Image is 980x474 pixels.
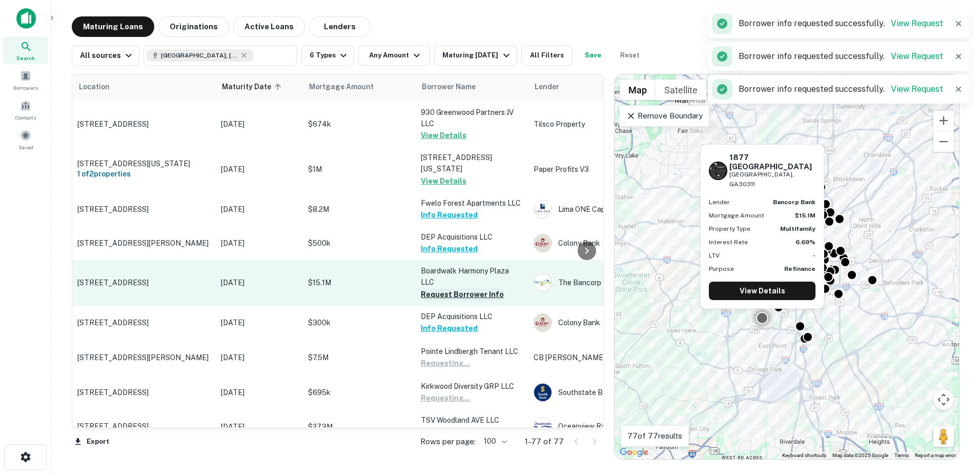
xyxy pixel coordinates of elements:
iframe: Chat Widget [929,392,980,441]
th: Mortgage Amount [303,74,416,99]
p: [STREET_ADDRESS] [77,278,211,287]
th: Lender [528,74,692,99]
div: Lima ONE Capital [534,200,687,219]
button: Request Borrower Info [421,288,504,301]
p: LTV [709,251,720,260]
strong: - [813,252,815,259]
p: Property Type [709,224,750,233]
a: Report a map error [915,452,956,458]
h6: 1877 [GEOGRAPHIC_DATA] [729,153,815,171]
button: View Details [421,129,466,142]
span: Borrowers [13,84,38,92]
button: Maturing Loans [72,16,154,37]
button: Zoom in [933,110,954,131]
button: Keyboard shortcuts [782,452,826,459]
div: Southstate Bank, National Association [534,383,687,402]
p: Borrower info requested successfully. [739,83,943,95]
p: Remove Boundary [626,110,702,122]
button: Show satellite imagery [656,80,706,100]
p: [STREET_ADDRESS][US_STATE] [77,159,211,168]
p: Paper Profits V3 [534,164,687,175]
button: Export [72,434,112,449]
img: picture [534,234,552,252]
div: The Bancorp [534,273,687,292]
img: Google [617,446,651,459]
p: [DATE] [221,387,298,398]
button: Zoom out [933,131,954,152]
p: [DATE] [221,352,298,363]
p: Purpose [709,264,734,273]
div: 0 0 [615,74,959,459]
a: View Request [891,51,943,61]
p: Fwelo Forest Apartments LLC [421,197,523,209]
div: Contacts [3,96,48,124]
p: Rows per page: [420,436,476,448]
span: Mortgage Amount [309,81,387,93]
div: Colony Bank [534,313,687,332]
span: [GEOGRAPHIC_DATA], [GEOGRAPHIC_DATA], [GEOGRAPHIC_DATA] [161,51,238,60]
p: $1M [308,164,411,175]
p: [STREET_ADDRESS][US_STATE] [421,152,523,174]
p: [STREET_ADDRESS] [77,120,211,129]
div: All sources [80,49,135,62]
th: Location [72,74,216,99]
p: Borrower info requested successfully. [739,50,943,63]
button: All sources [72,45,139,66]
button: Save your search to get updates of matches that match your search criteria. [577,45,609,66]
button: Show street map [620,80,656,100]
p: Boardwalk Harmony Plaza LLC [421,265,523,288]
a: View Request [891,18,943,28]
p: [GEOGRAPHIC_DATA], GA30311 [729,170,815,189]
p: DEP Acquisitions LLC [421,231,523,243]
p: Interest Rate [709,238,748,247]
strong: Multifamily [780,225,815,232]
button: 6 Types [301,45,354,66]
button: Originations [158,16,229,37]
p: $27.3M [308,421,411,432]
button: Active Loans [233,16,305,37]
strong: Refinance [784,265,815,272]
p: [DATE] [221,204,298,215]
div: Maturing [DATE] [442,49,512,62]
p: Borrower info requested successfully. [739,17,943,30]
strong: bancorp bank [773,199,815,206]
a: Saved [3,126,48,153]
span: Saved [18,143,33,151]
p: 930 Greenwood Partners JV LLC [421,107,523,129]
p: Pointe Lindbergh Tenant LLC [421,346,523,357]
p: Tilsco Property [534,118,687,130]
h6: 1 of 2 properties [77,168,211,180]
p: $7.5M [308,352,411,363]
button: Lenders [309,16,371,37]
p: [DATE] [221,421,298,432]
p: Lender [709,197,730,207]
img: picture [534,384,552,401]
button: Info Requested [421,209,478,221]
p: CB [PERSON_NAME] [534,352,687,363]
button: Maturing [DATE] [434,45,517,66]
button: All Filters [521,45,573,66]
p: [DATE] [221,317,298,328]
p: $300k [308,317,411,328]
a: Search [3,36,48,64]
a: View Request [891,84,943,94]
p: [DATE] [221,277,298,288]
img: picture [534,274,552,291]
p: [DATE] [221,164,298,175]
img: picture [534,418,552,436]
th: Borrower Name [416,74,528,99]
button: Info Requested [421,322,478,334]
p: [STREET_ADDRESS] [77,388,211,397]
span: Location [78,81,110,93]
strong: $15.1M [795,212,815,219]
button: View Details [421,175,466,187]
span: Search [16,54,35,62]
a: Terms [894,452,909,458]
span: Contacts [15,113,36,122]
p: DEP Acquisitions LLC [421,311,523,322]
p: Kirkwood Diversity GRP LLC [421,381,523,392]
p: TSV Woodland AVE LLC [421,414,523,426]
